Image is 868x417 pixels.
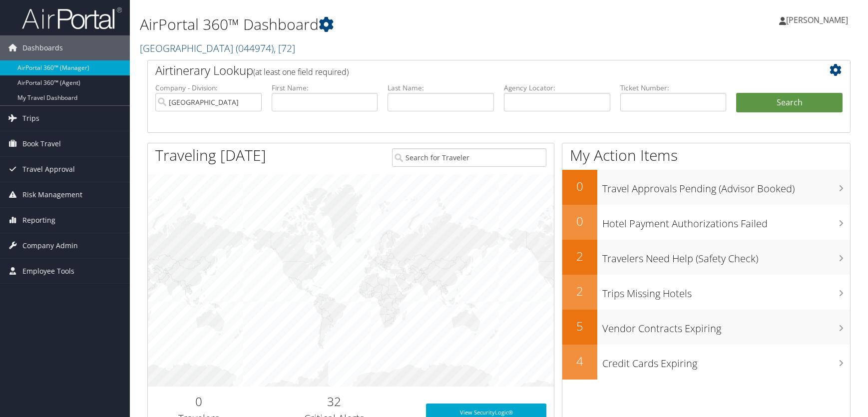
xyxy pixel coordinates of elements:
span: (at least one field required) [253,66,349,77]
label: Company - Division: [155,83,262,93]
a: 5Vendor Contracts Expiring [562,310,850,345]
h3: Hotel Payment Authorizations Failed [602,212,850,231]
span: Dashboards [22,35,63,60]
h2: 2 [562,248,597,265]
h3: Travelers Need Help (Safety Check) [602,247,850,266]
span: [PERSON_NAME] [786,14,848,25]
span: Trips [22,106,39,131]
label: First Name: [272,83,378,93]
h3: Vendor Contracts Expiring [602,317,850,336]
h2: Airtinerary Lookup [155,62,784,79]
button: Search [736,93,843,113]
span: Book Travel [22,131,61,156]
a: 0Travel Approvals Pending (Advisor Booked) [562,170,850,205]
a: 2Travelers Need Help (Safety Check) [562,240,850,275]
span: , [ 72 ] [274,41,295,55]
a: [PERSON_NAME] [779,5,858,35]
span: ( 044974 ) [236,41,274,55]
h1: My Action Items [562,145,850,166]
a: 2Trips Missing Hotels [562,275,850,310]
h1: Traveling [DATE] [155,145,266,166]
span: Employee Tools [22,259,74,284]
h2: 2 [562,283,597,300]
img: airportal-logo.png [22,6,122,30]
h1: AirPortal 360™ Dashboard [140,14,619,35]
h3: Trips Missing Hotels [602,282,850,301]
label: Agency Locator: [504,83,610,93]
a: 4Credit Cards Expiring [562,345,850,380]
label: Ticket Number: [620,83,727,93]
h2: 0 [155,393,242,410]
h3: Travel Approvals Pending (Advisor Booked) [602,177,850,196]
h2: 0 [562,213,597,230]
span: Travel Approval [22,157,75,182]
a: 0Hotel Payment Authorizations Failed [562,205,850,240]
input: Search for Traveler [392,148,546,167]
h2: 0 [562,178,597,195]
span: Risk Management [22,182,82,207]
a: [GEOGRAPHIC_DATA] [140,41,295,55]
label: Last Name: [388,83,494,93]
h2: 32 [257,393,411,410]
span: Company Admin [22,233,78,258]
h2: 4 [562,353,597,370]
h2: 5 [562,318,597,335]
span: Reporting [22,208,55,233]
h3: Credit Cards Expiring [602,352,850,371]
